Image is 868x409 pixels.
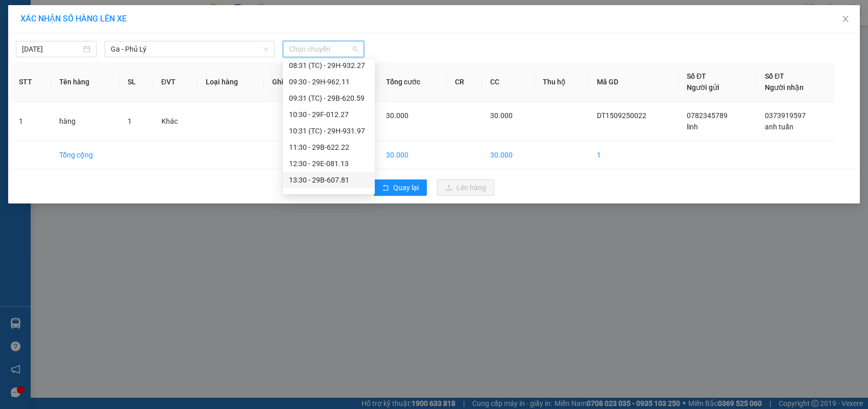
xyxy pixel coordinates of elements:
[841,15,850,23] span: close
[382,184,389,192] span: rollback
[9,8,92,41] strong: CÔNG TY TNHH DỊCH VỤ DU LỊCH THỜI ĐẠI
[482,62,535,102] th: CC
[597,111,646,120] span: DT1509250022
[22,43,81,55] input: 15/09/2025
[11,62,51,102] th: STT
[289,93,369,104] div: 09:31 (TC) - 29B-620.59
[153,62,198,102] th: ĐVT
[765,111,806,120] span: 0373919597
[386,111,408,120] span: 30.000
[51,62,119,102] th: Tên hàng
[687,111,728,120] span: 0782345789
[490,111,513,120] span: 30.000
[289,41,357,57] span: Chọn chuyến
[4,36,6,88] img: logo
[589,62,679,102] th: Mã GD
[198,62,264,102] th: Loại hàng
[289,158,369,169] div: 12:30 - 29E-081.13
[378,62,447,102] th: Tổng cước
[589,141,679,169] td: 1
[11,102,51,141] td: 1
[289,191,369,202] div: 14:30 - 29F-012.27
[289,174,369,186] div: 13:30 - 29B-607.81
[765,123,793,131] span: anh tuấn
[289,142,369,153] div: 11:30 - 29B-622.22
[831,5,860,34] button: Close
[765,72,784,80] span: Số ĐT
[51,141,119,169] td: Tổng cộng
[374,179,427,196] button: rollbackQuay lại
[447,62,481,102] th: CR
[687,83,719,92] span: Người gửi
[20,14,127,24] span: XÁC NHẬN SỐ HÀNG LÊN XE
[535,62,588,102] th: Thu hộ
[378,141,447,169] td: 30.000
[111,41,269,57] span: Ga - Phủ Lý
[263,46,269,52] span: down
[264,62,320,102] th: Ghi chú
[393,182,419,193] span: Quay lại
[51,102,119,141] td: hàng
[289,109,369,120] div: 10:30 - 29F-012.27
[437,179,494,196] button: uploadLên hàng
[128,117,132,125] span: 1
[119,62,153,102] th: SL
[289,76,369,87] div: 09:30 - 29H-962.11
[687,123,698,131] span: linh
[687,72,706,80] span: Số ĐT
[765,83,804,92] span: Người nhận
[289,125,369,137] div: 10:31 (TC) - 29H-931.97
[153,102,198,141] td: Khác
[7,44,95,80] span: Chuyển phát nhanh: [GEOGRAPHIC_DATA] - [GEOGRAPHIC_DATA]
[96,69,157,79] span: DT1509250022
[289,60,369,71] div: 08:31 (TC) - 29H-932.27
[482,141,535,169] td: 30.000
